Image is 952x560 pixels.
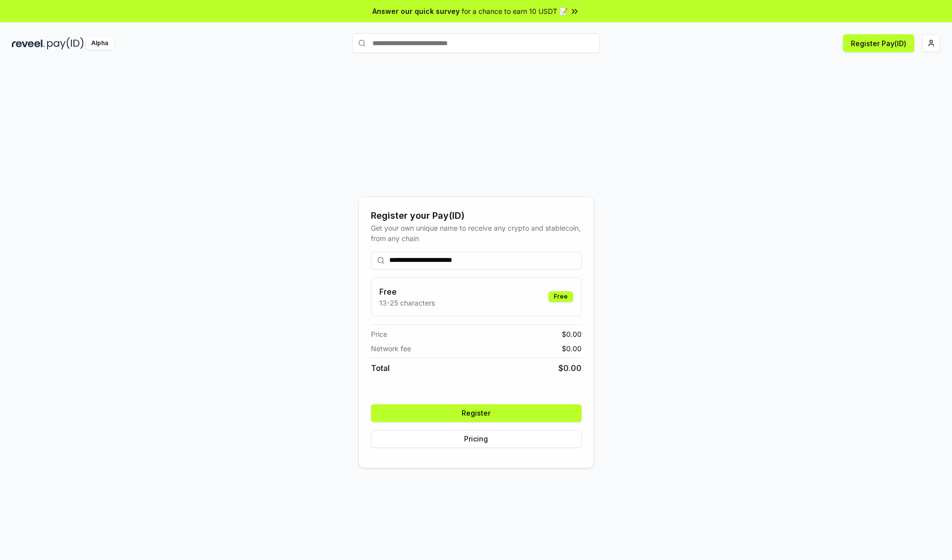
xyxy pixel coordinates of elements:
[843,34,914,52] button: Register Pay(ID)
[379,298,435,308] p: 13-25 characters
[371,343,411,354] span: Network fee
[371,362,390,374] span: Total
[548,291,573,302] div: Free
[372,6,460,16] span: Answer our quick survey
[371,209,582,223] div: Register your Pay(ID)
[558,362,582,374] span: $ 0.00
[462,6,568,16] span: for a chance to earn 10 USDT 📝
[86,37,114,50] div: Alpha
[562,343,582,354] span: $ 0.00
[371,329,387,339] span: Price
[47,37,84,50] img: pay_id
[371,223,582,244] div: Get your own unique name to receive any crypto and stablecoin, from any chain
[562,329,582,339] span: $ 0.00
[371,430,582,448] button: Pricing
[12,37,45,50] img: reveel_dark
[371,404,582,422] button: Register
[379,286,435,298] h3: Free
